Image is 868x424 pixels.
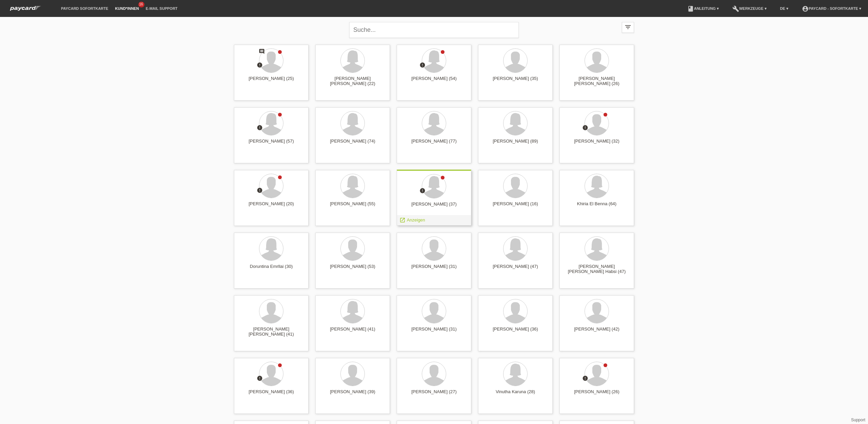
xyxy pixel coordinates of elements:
i: error [419,188,426,194]
div: Zurückgewiesen [257,187,263,194]
div: [PERSON_NAME] [PERSON_NAME] (22) [321,76,384,87]
div: Zurückgewiesen [257,62,263,69]
a: Kund*innen [112,6,142,10]
div: Zurückgewiesen [582,125,588,132]
div: Neuer Kommentar [259,48,265,56]
div: Doruntina Emrllai (30) [239,264,303,275]
i: launch [399,217,406,223]
div: [PERSON_NAME] (47) [484,264,547,275]
a: E-Mail Support [142,6,181,10]
div: [PERSON_NAME] (26) [565,389,629,400]
i: error [257,375,263,381]
a: launch Anzeigen [399,217,425,222]
div: [PERSON_NAME] (54) [402,76,466,87]
span: 16 [138,2,144,7]
i: error [257,125,263,131]
div: Zurückgewiesen [419,62,426,69]
div: Zurückgewiesen [257,375,263,382]
a: paycard Sofortkarte [7,8,44,13]
i: error [582,125,588,131]
div: Zurückgewiesen [419,188,426,195]
i: filter_list [624,23,632,31]
div: [PERSON_NAME] (36) [239,389,303,400]
div: [PERSON_NAME] (55) [321,201,384,212]
a: bookAnleitung ▾ [684,6,722,10]
i: error [419,62,426,68]
div: Zurückgewiesen [582,375,588,382]
i: error [582,375,588,381]
input: Suche... [349,22,519,38]
i: build [732,5,739,12]
div: [PERSON_NAME] (27) [402,389,466,400]
i: error [257,62,263,68]
div: [PERSON_NAME] (25) [239,76,303,87]
div: Vinutha Karuna (28) [484,389,547,400]
div: [PERSON_NAME] [PERSON_NAME] (41) [239,326,303,337]
i: comment [259,48,265,55]
a: Support [851,418,865,422]
div: Khiria El Benna (64) [565,201,629,212]
div: [PERSON_NAME] [PERSON_NAME] (26) [565,76,629,87]
div: [PERSON_NAME] [PERSON_NAME] Habsi (47) [565,264,629,275]
div: [PERSON_NAME] (77) [402,139,466,149]
i: book [687,5,694,12]
img: paycard Sofortkarte [7,5,44,12]
div: [PERSON_NAME] (53) [321,264,384,275]
div: [PERSON_NAME] (31) [402,326,466,337]
i: account_circle [802,5,809,12]
i: error [257,187,263,193]
div: [PERSON_NAME] (89) [484,139,547,149]
div: [PERSON_NAME] (20) [239,201,303,212]
div: [PERSON_NAME] (16) [484,201,547,212]
div: [PERSON_NAME] (57) [239,139,303,149]
div: [PERSON_NAME] (42) [565,326,629,337]
a: buildWerkzeuge ▾ [729,6,770,10]
div: Zurückgewiesen [257,125,263,132]
div: [PERSON_NAME] (39) [321,389,384,400]
div: [PERSON_NAME] (31) [402,264,466,275]
a: paycard Sofortkarte [58,6,112,10]
div: [PERSON_NAME] (74) [321,139,384,149]
div: [PERSON_NAME] (35) [484,76,547,87]
div: [PERSON_NAME] (36) [484,326,547,337]
a: account_circlepaycard - Sofortkarte ▾ [798,6,865,10]
div: [PERSON_NAME] (41) [321,326,384,337]
div: [PERSON_NAME] (32) [565,139,629,149]
a: DE ▾ [777,6,792,10]
div: [PERSON_NAME] (37) [402,202,466,212]
span: Anzeigen [407,217,425,222]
